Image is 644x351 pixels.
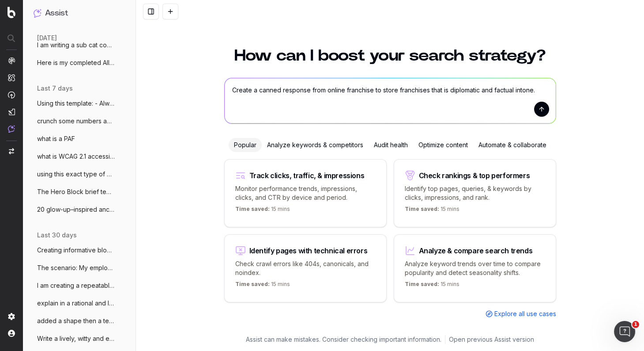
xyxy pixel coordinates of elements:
[37,117,115,126] span: crunch some numbers and gather data to g
[419,247,533,254] div: Analyze & compare search trends
[45,7,68,19] h1: Assist
[419,172,530,179] div: Check rankings & top performers
[37,231,77,240] span: last 30 days
[225,78,556,123] textarea: Create a canned response from online franchise to store franchises that is diplomatic and factual...
[405,206,459,216] p: 15 mins
[37,34,57,42] span: [DATE]
[405,184,545,202] p: Identify top pages, queries, & keywords by clicks, impressions, and rank.
[30,132,129,146] button: what is a PAF
[30,202,129,217] button: 20 glow-up–inspired anchor text lines fo
[249,247,368,254] div: Identify pages with technical errors
[235,259,376,277] p: Check crawl errors like 404s, canonicals, and noindex.
[8,57,15,64] img: Analytics
[413,138,473,152] div: Optimize content
[30,38,129,52] button: I am writing a sub cat content creation
[30,279,129,293] button: I am creating a repeatable prompt to gen
[8,313,15,320] img: Setting
[8,108,15,115] img: Studio
[8,125,15,133] img: Assist
[37,281,115,290] span: I am creating a repeatable prompt to gen
[37,170,115,179] span: using this exact type of content templat
[494,309,556,318] span: Explore all use cases
[37,334,115,343] span: Write a lively, witty and engaging meta
[632,321,639,328] span: 1
[30,314,129,328] button: added a shape then a text box within on
[405,259,545,277] p: Analyze keyword trends over time to compare popularity and detect seasonality shifts.
[405,206,439,212] span: Time saved:
[34,7,125,19] button: Assist
[405,281,439,287] span: Time saved:
[37,84,73,93] span: last 7 days
[30,96,129,111] button: Using this template: - Always use simple
[473,138,552,152] div: Automate & collaborate
[614,321,635,342] iframe: Intercom live chat
[486,309,556,318] a: Explore all use cases
[37,99,115,108] span: Using this template: - Always use simple
[235,281,270,287] span: Time saved:
[235,206,270,212] span: Time saved:
[224,48,556,64] h1: How can I boost your search strategy?
[37,187,115,196] span: The Hero Block brief template Engaging
[30,56,129,70] button: Here is my completed All BBQs content pa
[30,185,129,199] button: The Hero Block brief template Engaging
[37,246,115,255] span: Creating informative block (of this leng
[405,281,459,291] p: 15 mins
[30,332,129,346] button: Write a lively, witty and engaging meta
[30,167,129,181] button: using this exact type of content templat
[9,148,14,154] img: Switch project
[37,263,115,272] span: The scenario: My employee is on to a sec
[229,138,262,152] div: Popular
[30,149,129,164] button: what is WCAG 2.1 accessibility requireme
[37,299,115,308] span: explain in a rational and logical manner
[262,138,369,152] div: Analyze keywords & competitors
[249,172,365,179] div: Track clicks, traffic, & impressions
[37,317,115,325] span: added a shape then a text box within on
[235,184,376,202] p: Monitor performance trends, impressions, clicks, and CTR by device and period.
[235,281,290,291] p: 15 mins
[8,7,15,18] img: Botify logo
[37,205,115,214] span: 20 glow-up–inspired anchor text lines fo
[8,91,15,99] img: Activation
[37,41,115,50] span: I am writing a sub cat content creation
[37,152,115,161] span: what is WCAG 2.1 accessibility requireme
[30,114,129,128] button: crunch some numbers and gather data to g
[369,138,413,152] div: Audit health
[37,58,115,67] span: Here is my completed All BBQs content pa
[30,261,129,275] button: The scenario: My employee is on to a sec
[37,134,75,143] span: what is a PAF
[30,243,129,257] button: Creating informative block (of this leng
[449,335,534,344] a: Open previous Assist version
[8,74,15,81] img: Intelligence
[34,9,41,17] img: Assist
[235,206,290,216] p: 15 mins
[246,335,441,344] p: Assist can make mistakes. Consider checking important information.
[8,330,15,337] img: My account
[30,296,129,310] button: explain in a rational and logical manner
